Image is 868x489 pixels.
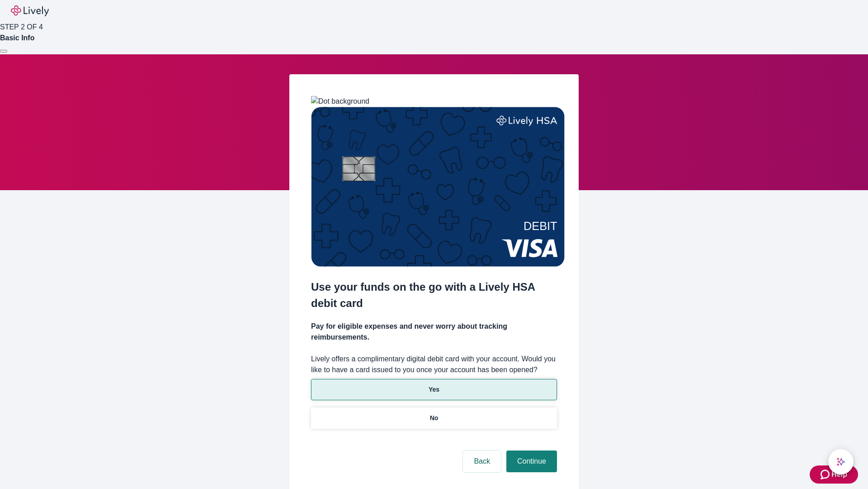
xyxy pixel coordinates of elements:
[836,457,845,466] svg: Lively AI Assistant
[430,413,439,423] p: No
[311,96,369,107] img: Dot background
[831,469,847,480] span: Help
[463,451,501,472] button: Back
[506,451,557,472] button: Continue
[11,5,49,16] img: Lively
[311,107,565,267] img: Debit card
[311,354,557,375] label: Lively offers a complimentary digital debit card with your account. Would you like to have a card...
[311,379,557,400] button: Yes
[311,407,557,429] button: No
[821,469,831,480] svg: Zendesk support icon
[810,465,858,484] button: Zendesk support iconHelp
[429,385,439,394] p: Yes
[311,279,557,312] h2: Use your funds on the go with a Lively HSA debit card
[311,321,557,343] h4: Pay for eligible expenses and never worry about tracking reimbursements.
[828,449,854,475] button: chat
